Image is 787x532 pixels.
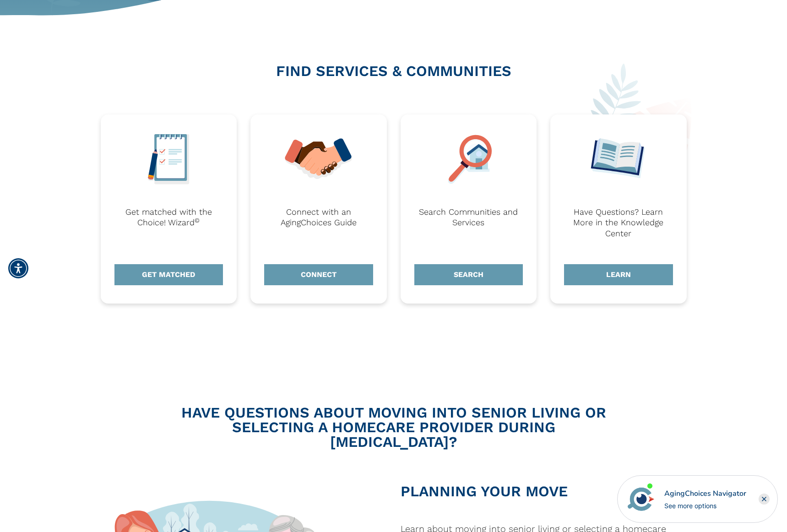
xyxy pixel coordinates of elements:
a: SEARCH [414,264,523,285]
div: Connect with an AgingChoices Guide [264,206,373,239]
h2: PLANNING YOUR MOVE [401,484,687,499]
div: Have Questions? Learn More in the Knowledge Center [564,206,673,239]
div: Close [759,494,770,505]
a: CONNECT [264,264,373,285]
img: Search [441,134,495,185]
img: Notebook [147,134,190,185]
sup: © [195,217,200,224]
div: Get matched with the Choice! Wizard [114,206,223,239]
h2: HAVE QUESTIONS ABOUT MOVING INTO SENIOR LIVING OR SELECTING A HOMECARE PROVIDER DURING [MEDICAL_D... [174,405,613,449]
div: See more options [664,501,746,510]
img: Book [589,138,647,179]
img: avatar [625,483,657,515]
div: Search Communities and Services [414,206,523,239]
div: AgingChoices Navigator [664,488,746,499]
h2: FIND SERVICES & COMMUNITIES [101,64,687,78]
a: GET MATCHED [114,264,223,285]
div: Accessibility Menu [8,258,28,278]
a: LEARN [564,264,673,285]
img: Hands [285,138,353,179]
